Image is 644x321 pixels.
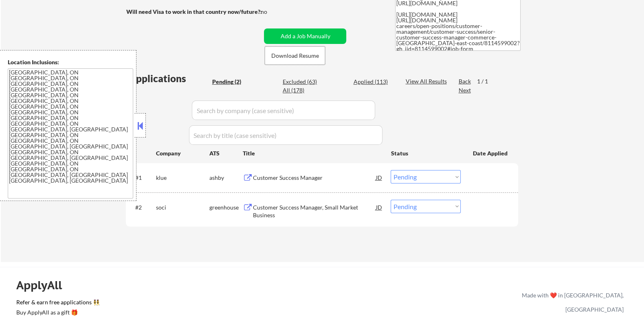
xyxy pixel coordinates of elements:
div: Applied (113) [353,78,394,86]
div: #2 [135,203,149,212]
div: Status [391,146,461,160]
div: Customer Success Manager [253,174,376,182]
div: Next [458,86,471,94]
div: Back [458,77,471,85]
div: Company [156,149,209,157]
div: Customer Success Manager, Small Market Business [253,203,376,219]
a: Buy ApplyAll as a gift 🎁 [16,308,98,318]
div: ATS [209,149,242,157]
div: soci [156,203,209,212]
div: All (178) [283,86,323,94]
div: JD [375,170,383,185]
input: Search by title (case sensitive) [189,125,382,145]
strong: Will need Visa to work in that country now/future?: [126,8,262,15]
button: Download Resume [265,46,325,65]
div: Date Applied [473,149,508,157]
div: Applications [128,74,209,83]
div: Title [242,149,383,157]
input: Search by company (case sensitive) [192,100,375,120]
a: Refer & earn free applications 👯‍♀️ [16,299,352,308]
div: no [260,8,284,16]
button: Add a Job Manually [264,28,346,44]
div: View All Results [405,77,449,85]
div: ashby [209,174,242,182]
div: 1 / 1 [477,77,495,85]
div: Buy ApplyAll as a gift 🎁 [16,310,98,315]
div: greenhouse [209,203,242,212]
div: Pending (2) [212,78,253,86]
div: Excluded (63) [283,78,323,86]
div: klue [156,174,209,182]
div: Made with ❤️ in [GEOGRAPHIC_DATA], [GEOGRAPHIC_DATA] [519,288,624,317]
div: JD [375,200,383,214]
div: ApplyAll [16,278,71,292]
div: Location Inclusions: [8,58,133,66]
